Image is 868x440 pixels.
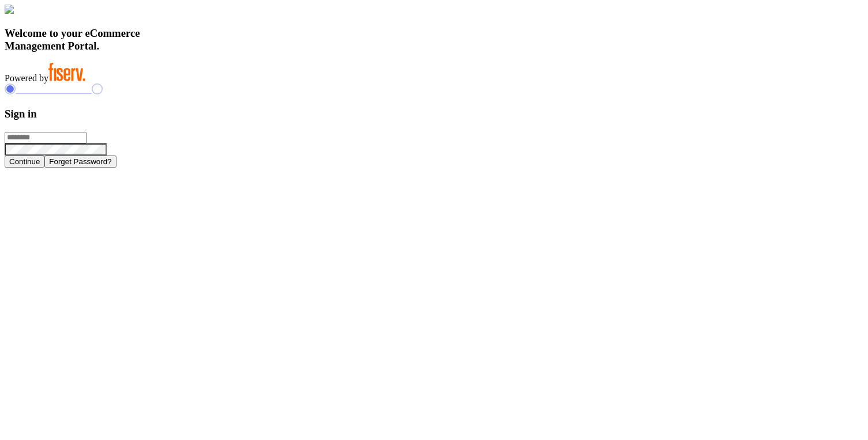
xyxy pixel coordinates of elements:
button: Forget Password? [44,155,116,168]
img: card_Illustration.svg [5,5,14,14]
span: Powered by [5,73,48,83]
h3: Welcome to your eCommerce Management Portal. [5,27,863,52]
h3: Sign in [5,108,863,120]
button: Continue [5,155,44,168]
